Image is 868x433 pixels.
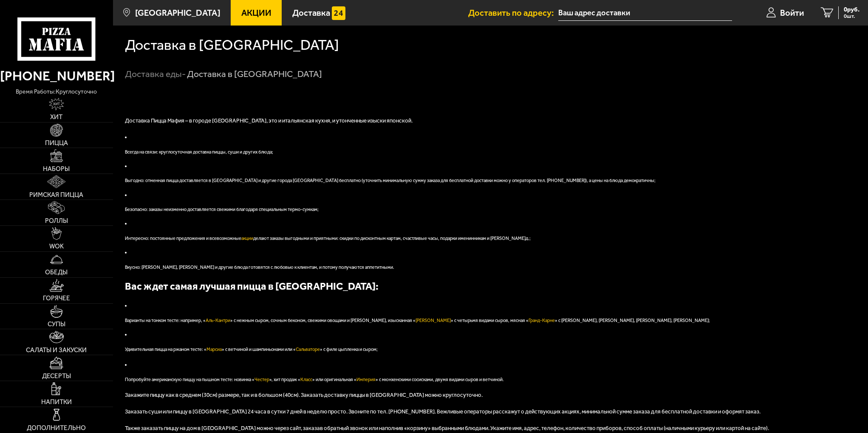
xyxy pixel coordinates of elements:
a: Класс [300,377,312,382]
span: Дополнительно [27,425,86,431]
h2: Вас ждет самая лучшая пицца в [GEOGRAPHIC_DATA]: [125,279,856,293]
a: Доставка еды- [125,68,186,79]
span: Акции [241,9,271,17]
a: Марсиа [206,347,222,352]
p: Выгодно: отменная пицца доставляется в [GEOGRAPHIC_DATA] и другие города [GEOGRAPHIC_DATA] беспла... [125,177,856,184]
a: [PERSON_NAME] [416,318,451,323]
span: Хит [50,114,62,120]
span: Римская пицца [29,192,83,198]
p: Всегда на связи: круглосуточная доставка пиццы, суши и других блюда; [125,149,856,156]
p: Также заказать пиццу на дом в [GEOGRAPHIC_DATA] можно через сайт, заказав обратный звонок или нап... [125,424,856,433]
p: Безопасно: заказы неизменно доставляется свежими благодаря специальным термо-сумкам; [125,206,856,213]
p: Варианты на тонком тесте: например, « » с нежным сыром, сочным беконом, свежими овощами и [PERSON... [125,317,856,324]
span: Супы [48,321,65,328]
span: Обеды [45,269,68,276]
div: Доставка в [GEOGRAPHIC_DATA] [187,68,322,80]
p: Интересно: постоянные предложения и всевозможные делают заказы выгодными и приятными: скидки по д... [125,235,856,242]
span: 0 руб. [844,6,860,13]
span: Доставить по адресу: [468,9,558,17]
span: Пицца [45,140,68,146]
span: Войти [780,9,804,17]
span: Горячее [43,295,70,302]
a: акции [241,236,253,241]
p: Доставка Пицца Мафия – в городе [GEOGRAPHIC_DATA], это и итальянская кухня, и утонченные изыски я... [125,117,856,125]
span: [GEOGRAPHIC_DATA] [135,9,221,17]
h1: Доставка в [GEOGRAPHIC_DATA] [125,38,339,52]
p: Попробуйте американскую пиццу на пышном тесте: новинка « », хит продаж « » или оригинальная « » с... [125,376,856,383]
a: Честер [254,377,269,382]
a: Империя [356,377,376,382]
p: Вкусно: [PERSON_NAME], [PERSON_NAME] и другие блюда готовятся с любовью к клиентам, и потому полу... [125,264,856,271]
span: Роллы [45,218,68,224]
span: Десерты [42,373,71,379]
span: 0 шт. [844,14,860,19]
a: Сальваторе [296,347,320,352]
p: Закажите пиццу как в среднем (30см) размере, так и в большом (40см). Заказать доставку пиццы в [G... [125,391,856,399]
input: Ваш адрес доставки [558,5,732,21]
span: Салаты и закуски [26,347,87,353]
p: Заказать суши или пиццу в [GEOGRAPHIC_DATA] 24 часа в сутки 7 дней в неделю просто. Звоните по те... [125,408,856,416]
span: Напитки [41,399,72,405]
span: Наборы [43,166,70,172]
a: Гранд-Карне [529,318,555,323]
span: Доставка [292,9,330,17]
img: 15daf4d41897b9f0e9f617042186c801.svg [332,6,345,20]
a: Аль-Кантри [206,318,230,323]
span: WOK [49,243,64,250]
p: Удивительная пицца на ржаном тесте: « » с ветчиной и шампиньонами или « » с филе цыпленка и сыром; [125,346,856,353]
